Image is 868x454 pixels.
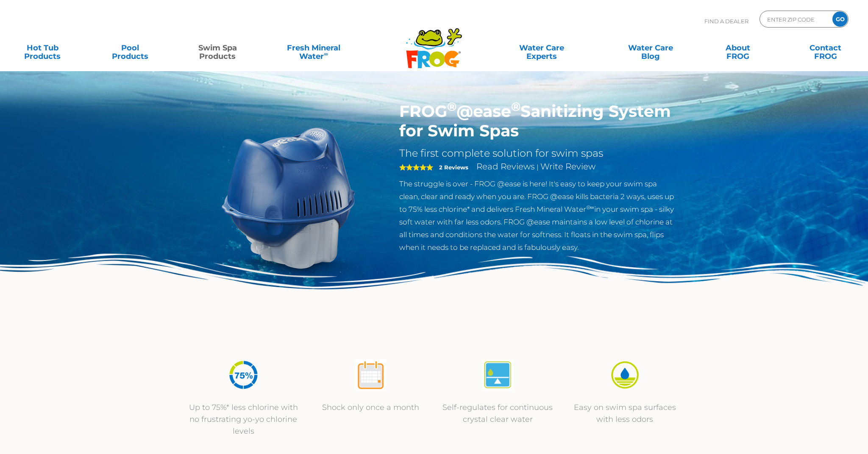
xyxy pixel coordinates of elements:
[439,164,468,171] strong: 2 Reviews
[704,11,748,32] p: Find A Dealer
[832,11,848,27] input: GO
[8,39,77,56] a: Hot TubProducts
[476,161,535,172] a: Read Reviews
[399,102,676,141] h1: FROG @ease Sanitizing System for Swim Spas
[511,99,520,114] sup: ®
[616,39,684,56] a: Water CareBlog
[399,147,676,160] h2: The first complete solution for swim spas
[188,401,298,437] p: Up to 75%* less chlorine with no frustrating yo-yo chlorine levels
[96,39,164,56] a: PoolProducts
[586,204,594,210] sup: ®∞
[447,99,456,114] sup: ®
[399,164,433,171] span: 5
[486,39,597,56] a: Water CareExperts
[482,359,514,391] img: atease-icon-self-regulates
[570,401,680,425] p: Easy on swim spa surfaces with less odors
[540,161,595,172] a: Write Review
[324,50,328,57] sup: ∞
[315,401,426,413] p: Shock only once a month
[401,17,467,69] img: Frog Products Logo
[228,359,259,391] img: icon-atease-75percent-less
[704,39,772,56] a: AboutFROG
[355,359,387,391] img: atease-icon-shock-once
[537,163,539,171] span: |
[184,39,252,56] a: Swim SpaProducts
[609,359,641,391] img: icon-atease-easy-on
[791,39,860,56] a: ContactFROG
[192,102,387,296] img: ss-@ease-hero.png
[271,39,356,56] a: Fresh MineralWater∞
[442,401,553,425] p: Self-regulates for continuous crystal clear water
[399,177,676,254] p: The struggle is over - FROG @ease is here! It's easy to keep your swim spa clean, clear and ready...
